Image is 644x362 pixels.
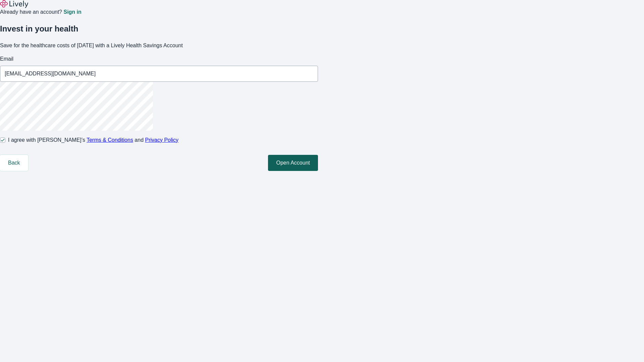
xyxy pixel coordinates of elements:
[63,9,81,15] a: Sign in
[145,137,179,143] a: Privacy Policy
[8,136,178,144] span: I agree with [PERSON_NAME]’s and
[268,155,318,171] button: Open Account
[87,137,133,143] a: Terms & Conditions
